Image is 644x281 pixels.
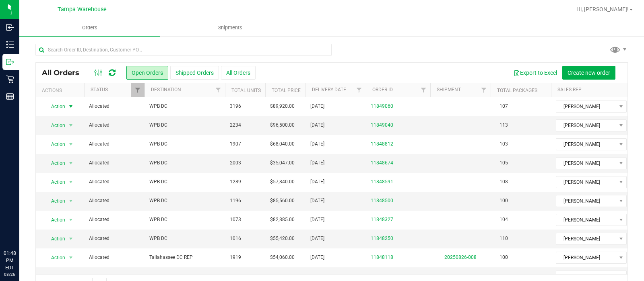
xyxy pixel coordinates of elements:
[66,214,76,226] span: select
[149,197,220,205] span: WPB DC
[91,87,108,92] a: Status
[44,120,66,131] span: Action
[556,158,616,169] span: [PERSON_NAME]
[310,197,324,205] span: [DATE]
[212,83,225,97] a: Filter
[44,252,66,263] span: Action
[495,119,512,131] span: 113
[230,254,241,261] span: 1919
[556,120,616,131] span: [PERSON_NAME]
[495,138,512,150] span: 103
[66,233,76,244] span: select
[66,158,76,169] span: select
[35,44,332,56] input: Search Order ID, Destination, Customer PO...
[66,101,76,112] span: select
[230,273,238,280] span: 630
[556,233,616,244] span: [PERSON_NAME]
[89,254,140,261] span: Allocated
[160,19,300,36] a: Shipments
[508,66,562,80] button: Export to Excel
[310,235,324,242] span: [DATE]
[89,103,140,110] span: Allocated
[89,121,140,129] span: Allocated
[371,103,393,110] a: 11849060
[89,273,140,280] span: Allocated
[44,139,66,150] span: Action
[149,273,220,280] span: Tallahassee DC REP
[149,235,220,242] span: WPB DC
[444,273,477,279] a: 20250826-011
[495,195,512,207] span: 100
[6,75,14,83] inline-svg: Retail
[270,254,295,261] span: $54,060.00
[562,66,615,80] button: Create new order
[89,235,140,242] span: Allocated
[556,214,616,226] span: [PERSON_NAME]
[230,140,241,148] span: 1907
[149,121,220,129] span: WPB DC
[230,121,241,129] span: 2234
[618,83,632,97] a: Filter
[6,92,14,101] inline-svg: Reports
[310,140,324,148] span: [DATE]
[310,273,324,280] span: [DATE]
[270,235,295,242] span: $55,420.00
[19,19,160,36] a: Orders
[495,252,512,263] span: 100
[495,233,512,244] span: 110
[270,159,295,167] span: $35,047.00
[556,195,616,207] span: [PERSON_NAME]
[371,273,393,280] a: 11848044
[66,195,76,207] span: select
[89,178,140,186] span: Allocated
[230,178,241,186] span: 1289
[371,235,393,242] a: 11848250
[89,216,140,224] span: Allocated
[89,197,140,205] span: Allocated
[44,101,66,112] span: Action
[371,216,393,224] a: 11848327
[230,216,241,224] span: 1073
[371,178,393,186] a: 11848591
[310,103,324,110] span: [DATE]
[371,121,393,129] a: 11849040
[66,139,76,150] span: select
[89,159,140,167] span: Allocated
[42,88,81,93] div: Actions
[42,68,87,77] span: All Orders
[66,252,76,263] span: select
[576,6,629,12] span: Hi, [PERSON_NAME]!
[353,83,366,97] a: Filter
[149,103,220,110] span: WPB DC
[371,140,393,148] a: 11848812
[372,87,393,92] a: Order ID
[310,159,324,167] span: [DATE]
[131,83,144,97] a: Filter
[149,140,220,148] span: WPB DC
[230,103,241,110] span: 3196
[437,87,461,92] a: Shipment
[477,83,491,97] a: Filter
[151,87,181,92] a: Destination
[58,6,107,13] span: Tampa Warehouse
[230,159,241,167] span: 2003
[495,214,512,226] span: 104
[71,24,108,31] span: Orders
[44,233,66,244] span: Action
[126,66,168,80] button: Open Orders
[371,159,393,167] a: 11848674
[230,235,241,242] span: 1016
[44,158,66,169] span: Action
[556,101,616,112] span: [PERSON_NAME]
[231,88,261,93] a: Total Units
[310,178,324,186] span: [DATE]
[66,176,76,188] span: select
[270,197,295,205] span: $85,560.00
[497,88,537,93] a: Total Packages
[270,216,295,224] span: $82,885.00
[89,140,140,148] span: Allocated
[444,254,477,260] a: 20250826-008
[230,197,241,205] span: 1196
[270,273,295,280] span: $16,390.00
[270,140,295,148] span: $68,040.00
